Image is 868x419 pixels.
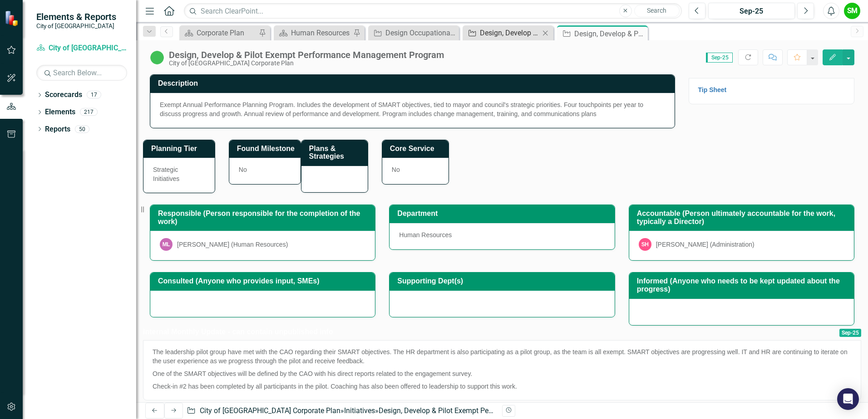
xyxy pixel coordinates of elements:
[45,107,75,117] a: Elements
[197,27,256,39] div: Corporate Plan
[151,145,210,153] h3: Planning Tier
[344,406,375,415] a: Initiatives
[276,27,351,39] a: Human Resources
[647,7,666,14] span: Search
[844,3,860,19] button: SM
[36,65,127,81] input: Search Below...
[45,124,70,135] a: Reports
[160,100,665,118] p: Exempt Annual Performance Planning Program. Includes the development of SMART objectives, tied to...
[698,86,727,93] a: Tip Sheet
[309,145,363,161] h3: Plans & Strategies
[36,22,116,29] small: City of [GEOGRAPHIC_DATA]
[639,238,651,251] div: SH
[80,108,98,116] div: 217
[143,328,788,336] h3: Internal Monthly Update - can contain unpublished info
[153,166,179,182] span: Strategic Initiatives
[634,5,680,17] button: Search
[153,347,852,367] p: The leadership pilot group have met with the CAO regarding their SMART objectives. The HR departm...
[239,166,247,173] span: No
[182,27,256,39] a: Corporate Plan
[5,10,20,26] img: ClearPoint Strategy
[397,209,610,218] h3: Department
[837,388,859,410] div: Open Intercom Messenger
[150,50,164,65] img: In Progress
[160,238,173,251] div: ML
[169,50,444,60] div: Design, Develop & Pilot Exempt Performance Management Program
[392,166,400,173] span: No
[390,145,444,153] h3: Core Service
[187,406,495,416] div: » »
[379,406,596,415] div: Design, Develop & Pilot Exempt Performance Management Program
[169,60,444,67] div: City of [GEOGRAPHIC_DATA] Corporate Plan
[177,240,288,249] div: [PERSON_NAME] (Human Resources)
[465,27,540,39] a: Design, Develop and Implement Learning and Development Framework
[153,380,852,391] p: Check-in #2 has been completed by all participants in the pilot. Coaching has also been offered t...
[399,231,452,239] span: Human Resources
[291,27,351,39] div: Human Resources
[839,329,861,337] span: Sep-25
[158,79,670,88] h3: Description
[370,27,457,39] a: Design Occupational Health & Safety Strategic Plan
[158,277,370,285] h3: Consulted (Anyone who provides input, SMEs)
[45,90,82,100] a: Scorecards
[637,209,849,225] h3: Accountable (Person ultimately accountable for the work, typically a Director)
[75,125,89,133] div: 50
[200,406,340,415] a: City of [GEOGRAPHIC_DATA] Corporate Plan
[711,6,792,17] div: Sep-25
[574,28,646,39] div: Design, Develop & Pilot Exempt Performance Management Program
[36,11,116,22] span: Elements & Reports
[87,91,101,99] div: 17
[708,3,795,19] button: Sep-25
[184,3,682,19] input: Search ClearPoint...
[480,27,540,39] div: Design, Develop and Implement Learning and Development Framework
[397,277,610,285] h3: Supporting Dept(s)
[706,53,733,63] span: Sep-25
[153,367,852,380] p: One of the SMART objectives will be defined by the CAO with his direct reports related to the eng...
[656,240,755,249] div: [PERSON_NAME] (Administration)
[385,27,457,39] div: Design Occupational Health & Safety Strategic Plan
[36,43,127,54] a: City of [GEOGRAPHIC_DATA] Corporate Plan
[158,209,370,225] h3: Responsible (Person responsible for the completion of the work)
[237,145,296,153] h3: Found Milestone
[637,277,849,293] h3: Informed (Anyone who needs to be kept updated about the progress)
